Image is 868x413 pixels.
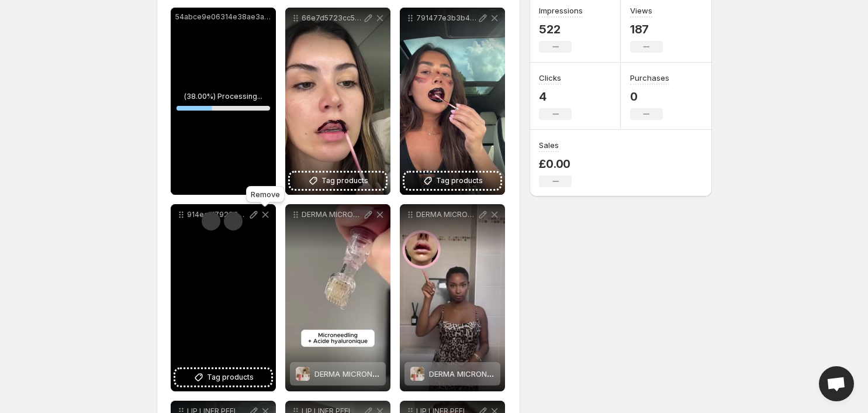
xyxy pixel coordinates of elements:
[539,22,583,36] p: 522
[321,175,368,187] span: Tag products
[187,210,248,219] p: 914eeff7928344f784f871053e72a0b9HD-1080p-25Mbps-43390443
[819,366,854,401] a: Open chat
[630,90,669,104] p: 0
[539,157,572,171] p: £0.00
[400,8,505,195] div: 791477e3b3b44f658e72f98f73c0d1eaHD-1080p-48Mbps-43390575Tag products
[539,139,559,151] h3: Sales
[416,13,477,23] p: 791477e3b3b44f658e72f98f73c0d1eaHD-1080p-48Mbps-43390575
[436,175,483,187] span: Tag products
[314,369,424,378] span: DERMA MICRONEEDLE ROLLER
[539,5,583,16] h3: Impressions
[207,371,254,383] span: Tag products
[630,72,669,84] h3: Purchases
[175,369,271,386] button: Tag products
[171,8,276,195] div: 54abce9e06314e38ae3a7bd8f53afdf5HD-1080p-25Mbps-43390481(38.00%) Processing...38%
[285,204,390,391] div: DERMA MICRONEEDLE ROLLERDERMA MICRONEEDLE ROLLERDERMA MICRONEEDLE ROLLER
[429,369,538,378] span: DERMA MICRONEEDLE ROLLER
[285,8,390,195] div: 66e7d5723cc54ead8182ffd62492a86cHD-1080p-25Mbps-43390273Tag products
[171,204,276,391] div: 914eeff7928344f784f871053e72a0b9HD-1080p-25Mbps-43390443Tag products
[630,5,652,16] h3: Views
[400,204,505,391] div: DERMA MICRONEEDLE ROLLERDERMA MICRONEEDLE ROLLERDERMA MICRONEEDLE ROLLER
[539,90,572,104] p: 4
[416,210,477,219] p: DERMA MICRONEEDLE ROLLER
[290,173,386,189] button: Tag products
[410,367,424,381] img: DERMA MICRONEEDLE ROLLER
[630,22,663,36] p: 187
[302,13,362,23] p: 66e7d5723cc54ead8182ffd62492a86cHD-1080p-25Mbps-43390273
[302,210,362,219] p: DERMA MICRONEEDLE ROLLER
[175,12,271,22] p: 54abce9e06314e38ae3a7bd8f53afdf5HD-1080p-25Mbps-43390481
[404,173,500,189] button: Tag products
[296,367,310,381] img: DERMA MICRONEEDLE ROLLER
[539,72,561,84] h3: Clicks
